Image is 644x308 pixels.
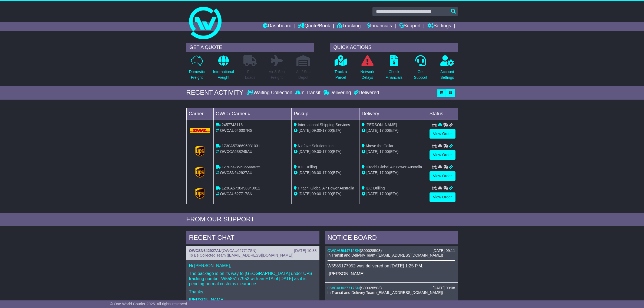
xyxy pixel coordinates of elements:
div: Delivering [322,90,352,96]
span: 17:00 [379,192,389,196]
p: Hi [PERSON_NAME], [189,263,317,268]
span: 17:00 [322,128,332,133]
span: [DATE] [299,149,311,154]
span: 17:00 [379,171,389,175]
td: Status [427,108,458,120]
span: 2457743116 [222,123,243,127]
span: Above the Collar [365,144,394,148]
span: S00028503 [361,248,381,253]
a: View Order [430,171,455,181]
div: In Transit [294,90,322,96]
div: ( ) [328,248,455,253]
a: NetworkDelays [360,55,374,83]
span: Niafaze Solutions Inc [298,144,333,148]
div: RECENT ACTIVITY - [186,89,247,97]
span: [DATE] [366,171,378,175]
span: IDC Drilling [366,186,385,190]
span: [DATE] [366,192,378,196]
td: Delivery [359,108,427,120]
p: Full Loads [243,69,257,80]
p: Domestic Freight [189,69,204,80]
div: (ETA) [362,149,425,155]
span: 09:00 [312,192,321,196]
span: 17:00 [379,149,389,154]
div: RECENT CHAT [186,231,319,246]
p: Track a Parcel [335,69,347,80]
div: FROM OUR SUPPORT [186,215,458,223]
div: QUICK ACTIONS [330,43,458,52]
img: GetCarrierServiceLogo [195,146,204,157]
p: Check Financials [385,69,402,80]
a: Quote/Book [298,22,330,31]
p: Get Support [414,69,427,80]
div: ( ) [189,248,317,253]
span: [PERSON_NAME] [366,123,397,127]
span: OWCCA638245AU [220,149,252,154]
div: Delivered [352,90,379,96]
img: DHL.png [190,128,210,133]
div: [DATE] 09:11 [432,248,455,253]
p: Air & Sea Freight [269,69,285,80]
div: Waiting Collection [247,90,293,96]
span: In Transit and Delivery Team ([EMAIL_ADDRESS][DOMAIN_NAME]) [328,290,443,295]
span: 17:00 [322,192,332,196]
span: To Be Collected Team ([EMAIL_ADDRESS][DOMAIN_NAME]) [189,253,293,257]
span: [DATE] [299,192,311,196]
a: OWCAU644715SN [328,248,360,253]
span: 17:00 [322,171,332,175]
span: [DATE] [366,128,378,133]
span: OWCAU646007RS [220,128,252,133]
div: NOTICE BOARD [325,231,458,246]
td: OWC / Carrier # [213,108,292,120]
span: OWCAU627717SN [223,248,255,253]
span: Hitachi Global Air Power Australia [366,165,422,169]
span: In Transit and Delivery Team ([EMAIL_ADDRESS][DOMAIN_NAME]) [328,253,443,257]
div: - (ETA) [294,191,357,197]
div: - (ETA) [294,128,357,133]
td: Carrier [186,108,213,120]
p: International Freight [213,69,234,80]
p: Thanks, [189,289,317,294]
span: 1Z7F547W6855468359 [222,165,261,169]
span: IDC Drilling [298,165,317,169]
a: Tracking [337,22,361,31]
a: OWCSN642927AU [189,248,222,253]
a: CheckFinancials [385,55,403,83]
span: 09:00 [312,128,321,133]
span: 17:00 [379,128,389,133]
img: GetCarrierServiceLogo [195,188,204,199]
div: [DATE] 10:38 [294,248,316,253]
img: GetCarrierServiceLogo [195,167,204,178]
a: Dashboard [263,22,292,31]
p: W5585177952 was delivered on [DATE] 1:25 P.M. [328,263,455,268]
a: View Order [430,150,455,160]
a: Settings [427,22,451,31]
a: GetSupport [414,55,427,83]
span: Hitachi Global Air Power Australia [298,186,354,190]
div: - (ETA) [294,149,357,155]
span: [DATE] [299,128,311,133]
p: The package is on its way to [GEOGRAPHIC_DATA] under UPS tracking number W5585177952 with an ETA ... [189,271,317,287]
span: 1Z30A5738696031031 [222,144,260,148]
a: View Order [430,129,455,139]
span: S00028503 [361,286,381,290]
a: AccountSettings [440,55,454,83]
span: International Shipping Services [298,123,350,127]
span: 09:00 [312,149,321,154]
p: Air / Sea Depot [296,69,311,80]
span: 1Z30A5730498940011 [222,186,260,190]
a: DomesticFreight [189,55,205,83]
div: (ETA) [362,128,425,133]
a: Financials [367,22,392,31]
span: OWCSN642927AU [220,171,252,175]
a: OWCAU627717SN [328,286,360,290]
p: -[PERSON_NAME] [328,271,455,276]
p: Account Settings [440,69,454,80]
span: © One World Courier 2025. All rights reserved. [110,302,188,306]
div: [DATE] 09:08 [432,286,455,290]
span: OWCAU627717SN [220,192,252,196]
div: - (ETA) [294,170,357,176]
span: 17:00 [322,149,332,154]
td: Pickup [292,108,359,120]
a: Support [399,22,421,31]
